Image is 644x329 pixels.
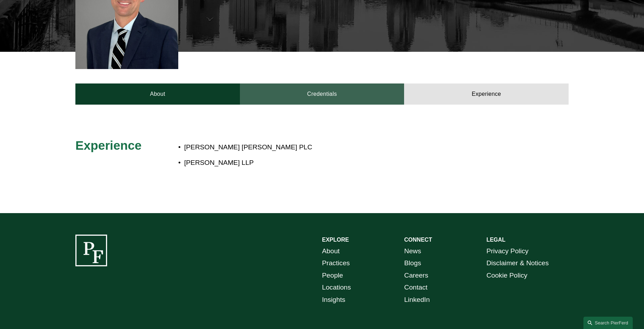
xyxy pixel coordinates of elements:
[404,245,421,257] a: News
[322,245,340,257] a: About
[404,294,430,306] a: LinkedIn
[487,269,527,282] a: Cookie Policy
[322,237,349,243] strong: EXPLORE
[487,237,506,243] strong: LEGAL
[322,269,343,282] a: People
[404,281,427,294] a: Contact
[240,83,404,105] a: Credentials
[322,281,351,294] a: Locations
[75,83,240,105] a: About
[404,83,569,105] a: Experience
[487,257,549,269] a: Disclaimer & Notices
[184,157,507,169] p: [PERSON_NAME] LLP
[404,237,432,243] strong: CONNECT
[322,294,345,306] a: Insights
[583,317,633,329] a: Search this site
[184,141,507,154] p: [PERSON_NAME] [PERSON_NAME] PLC
[487,245,528,257] a: Privacy Policy
[404,257,421,269] a: Blogs
[404,269,428,282] a: Careers
[322,257,350,269] a: Practices
[75,138,142,152] span: Experience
